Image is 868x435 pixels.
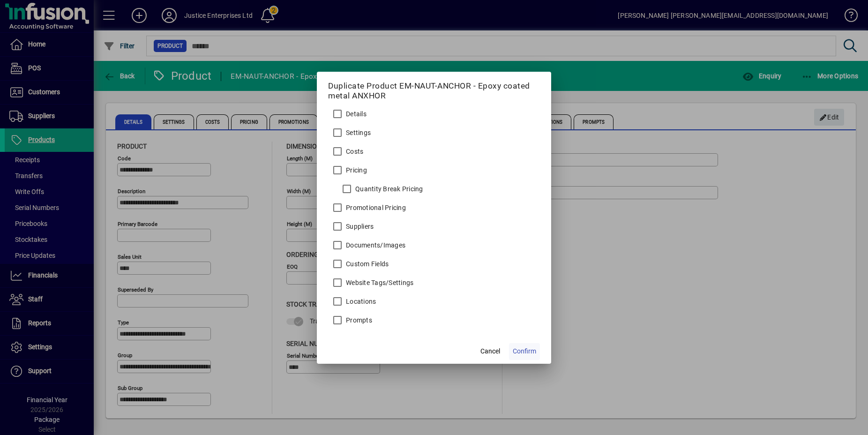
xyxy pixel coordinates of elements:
label: Documents/Images [344,240,405,250]
label: Costs [344,147,363,156]
label: Website Tags/Settings [344,278,413,287]
label: Prompts [344,315,372,325]
h5: Duplicate Product EM-NAUT-ANCHOR - Epoxy coated metal ANXHOR [328,81,540,101]
button: Cancel [475,343,505,360]
label: Suppliers [344,222,374,231]
label: Pricing [344,165,367,175]
label: Quantity Break Pricing [353,184,423,194]
label: Settings [344,128,371,137]
label: Details [344,109,367,119]
label: Custom Fields [344,259,389,269]
span: Cancel [480,346,500,356]
span: Confirm [513,346,536,356]
button: Confirm [509,343,540,360]
label: Locations [344,297,376,306]
label: Promotional Pricing [344,203,406,212]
